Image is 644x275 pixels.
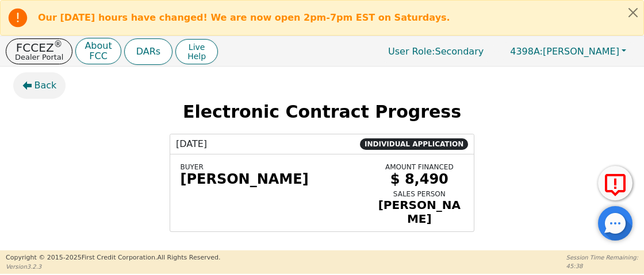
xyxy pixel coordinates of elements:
button: DARs [124,38,172,65]
button: Report Error to FCC [598,166,632,200]
div: SALES PERSON [375,190,463,198]
p: Session Time Remaining: [566,253,638,262]
span: Live [187,42,206,52]
div: [PERSON_NAME] [375,198,463,226]
span: 4398A: [510,46,543,57]
p: Version 3.2.3 [6,262,220,271]
h2: Electronic Contract Progress [13,102,631,122]
button: AboutFCC [75,38,121,65]
button: 4398A:[PERSON_NAME] [498,42,638,60]
span: Back [34,79,57,92]
sup: ® [54,39,63,49]
span: [DATE] [176,137,207,151]
span: All Rights Reserved. [157,254,220,261]
span: [PERSON_NAME] [510,46,619,57]
b: Our [DATE] hours have changed! We are now open 2pm-7pm EST on Saturdays. [38,12,450,23]
div: AMOUNT FINANCED [375,163,463,171]
button: Back [13,72,66,99]
p: Copyright © 2015- 2025 First Credit Corporation. [6,253,220,263]
p: FCC [85,52,112,61]
p: Secondary [377,40,495,63]
button: Close alert [623,1,643,24]
p: 45:38 [566,262,638,270]
span: Help [187,52,206,61]
div: BUYER [181,163,367,171]
button: FCCEZ®Dealer Portal [6,38,72,64]
div: $ 8,490 [375,171,463,187]
p: FCCEZ [15,42,63,53]
div: [PERSON_NAME] [181,171,367,187]
p: About [85,41,112,51]
span: INDIVIDUAL APPLICATION [360,138,468,150]
p: Dealer Portal [15,53,63,61]
a: User Role:Secondary [377,40,495,63]
button: LiveHelp [175,39,218,64]
span: User Role : [388,46,435,57]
